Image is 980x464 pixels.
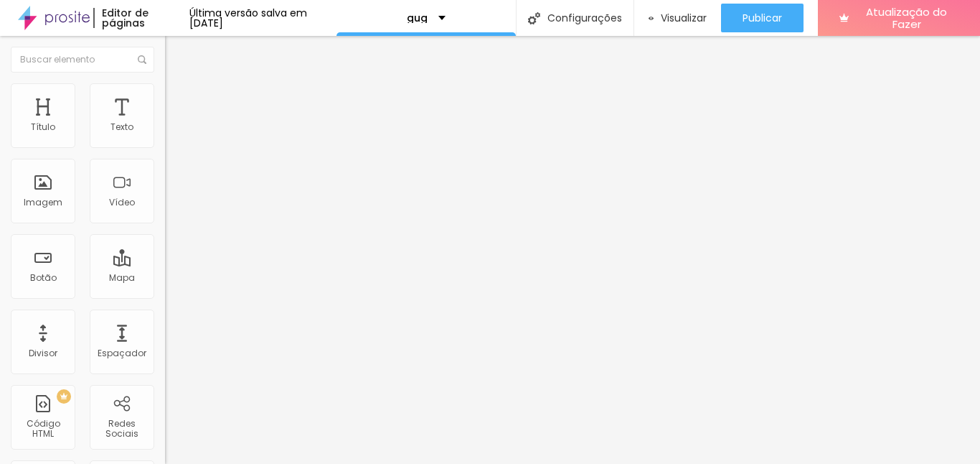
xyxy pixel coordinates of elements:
[109,272,135,284] font: Mapa
[29,347,57,359] font: Divisor
[27,417,60,440] font: Código HTML
[721,4,804,32] button: Publicar
[11,47,154,73] input: Buscar elemento
[189,6,307,30] font: Última versão salva em [DATE]
[743,11,782,25] font: Publicar
[407,11,428,25] font: gug
[109,196,135,208] font: Vídeo
[98,347,146,359] font: Espaçador
[24,196,62,208] font: Imagem
[110,121,133,133] font: Texto
[528,12,540,24] img: Ícone
[31,121,55,133] font: Título
[547,11,622,25] font: Configurações
[866,4,947,32] font: Atualização do Fazer
[634,4,721,32] button: Visualizar
[138,55,146,64] img: Ícone
[165,36,980,464] iframe: Editor
[30,272,57,284] font: Botão
[649,12,654,24] img: view-1.svg
[661,11,707,25] font: Visualizar
[105,417,138,440] font: Redes Sociais
[102,6,149,30] font: Editor de páginas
